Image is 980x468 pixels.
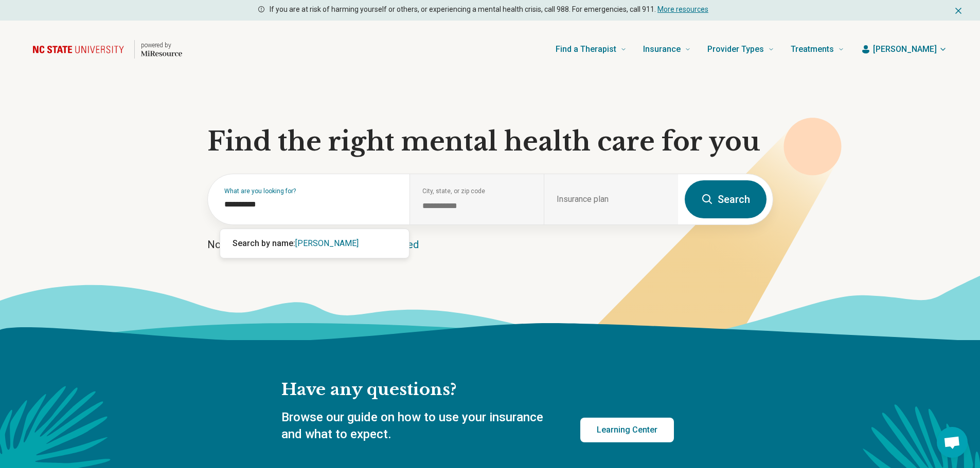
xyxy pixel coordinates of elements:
[937,427,968,458] div: Open chat
[791,42,834,57] span: Treatments
[220,229,409,258] div: Suggestions
[295,238,359,248] span: [PERSON_NAME]
[685,180,767,218] button: Search
[873,43,937,55] span: [PERSON_NAME]
[580,418,674,442] a: Learning Center
[224,188,397,194] label: What are you looking for?
[207,237,773,252] p: Not sure what you’re looking for?
[270,4,708,15] p: If you are at risk of harming yourself or others, or experiencing a mental health crisis, call 98...
[556,42,616,57] span: Find a Therapist
[707,42,764,57] span: Provider Types
[281,379,674,401] h2: Have any questions?
[233,238,295,248] span: Search by name:
[33,33,182,66] a: Home page
[141,41,182,49] p: powered by
[643,42,681,57] span: Insurance
[657,5,708,13] a: More resources
[281,409,556,443] p: Browse our guide on how to use your insurance and what to expect.
[207,126,773,157] h1: Find the right mental health care for you
[953,4,964,16] button: Dismiss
